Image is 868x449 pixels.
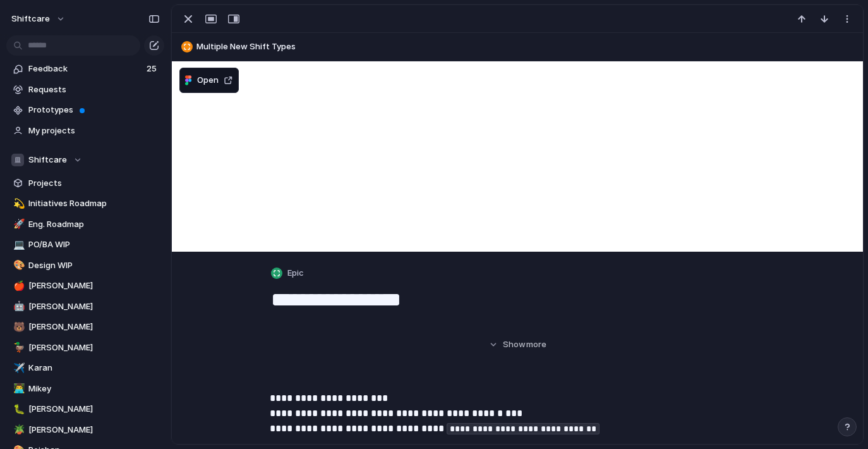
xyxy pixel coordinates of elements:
[6,317,164,336] a: 🐻[PERSON_NAME]
[11,280,24,292] button: 🍎
[6,276,164,295] a: 🍎[PERSON_NAME]
[13,299,22,314] div: 🤖
[11,321,24,333] button: 🐻
[28,63,143,75] span: Feedback
[28,383,160,395] span: Mikey
[6,101,164,120] a: Prototypes
[28,83,160,96] span: Requests
[11,383,24,395] button: 👨‍💻
[13,361,22,376] div: ✈️
[28,154,67,166] span: Shiftcare
[13,238,22,252] div: 💻
[11,259,24,272] button: 🎨
[11,13,50,25] span: shiftcare
[6,379,164,398] a: 👨‍💻Mikey
[11,362,24,374] button: ✈️
[13,258,22,273] div: 🎨
[6,297,164,316] a: 🤖[PERSON_NAME]
[28,197,160,210] span: Initiatives Roadmap
[28,403,160,415] span: [PERSON_NAME]
[28,259,160,272] span: Design WIP
[13,402,22,417] div: 🐛
[28,321,160,333] span: [PERSON_NAME]
[6,151,164,169] button: Shiftcare
[28,218,160,231] span: Eng. Roadmap
[287,267,304,280] span: Epic
[11,403,24,415] button: 🐛
[6,59,164,78] a: Feedback25
[11,300,24,313] button: 🤖
[147,63,159,75] span: 25
[196,40,857,53] span: Multiple New Shift Types
[179,68,239,93] button: Open
[28,280,160,292] span: [PERSON_NAME]
[28,362,160,374] span: Karan
[28,104,160,116] span: Prototypes
[13,217,22,231] div: 🚀
[6,421,164,440] a: 🪴[PERSON_NAME]
[11,197,24,210] button: 💫
[6,121,164,140] a: My projects
[6,215,164,234] a: 🚀Eng. Roadmap
[270,333,765,356] button: Showmore
[526,338,546,351] span: more
[268,264,308,283] button: Epic
[11,218,24,231] button: 🚀
[178,37,857,57] button: Multiple New Shift Types
[13,197,22,211] div: 💫
[28,177,160,190] span: Projects
[6,256,164,275] a: 🎨Design WIP
[13,320,22,335] div: 🐻
[6,80,164,99] a: Requests
[6,235,164,254] a: 💻PO/BA WIP
[13,422,22,437] div: 🪴
[6,194,164,213] a: 💫Initiatives Roadmap
[11,341,24,354] button: 🦆
[11,424,24,436] button: 🪴
[28,341,160,354] span: [PERSON_NAME]
[6,9,72,29] button: shiftcare
[6,338,164,357] a: 🦆[PERSON_NAME]
[6,359,164,378] a: ✈️Karan
[197,74,219,87] span: Open
[13,340,22,355] div: 🦆
[28,300,160,313] span: [PERSON_NAME]
[13,279,22,293] div: 🍎
[28,125,160,137] span: My projects
[6,174,164,193] a: Projects
[28,238,160,251] span: PO/BA WIP
[11,238,24,251] button: 💻
[503,338,526,351] span: Show
[6,400,164,419] a: 🐛[PERSON_NAME]
[28,424,160,436] span: [PERSON_NAME]
[13,381,22,396] div: 👨‍💻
